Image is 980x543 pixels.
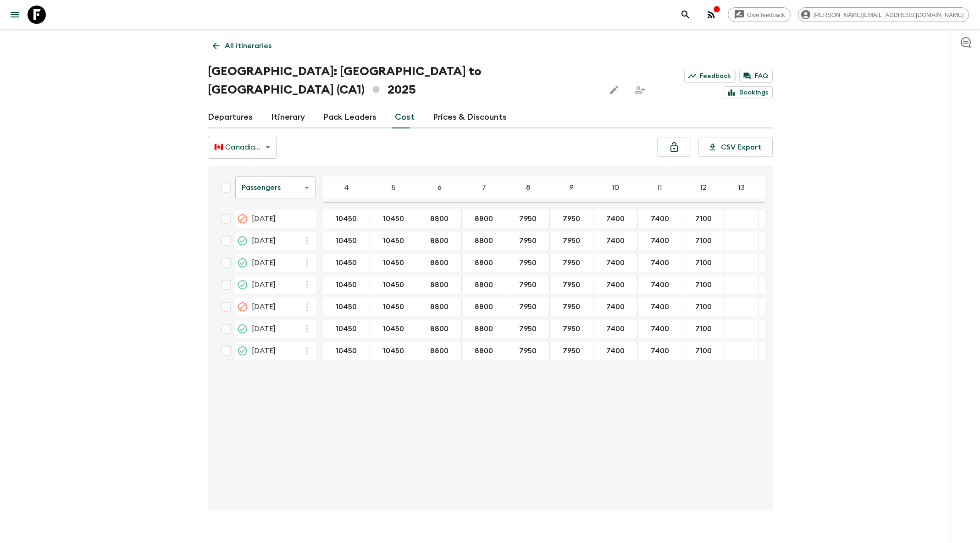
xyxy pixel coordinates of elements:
[508,232,548,250] button: 7950
[684,320,723,338] button: 7100
[433,106,507,128] a: Prices & Discounts
[217,178,235,197] div: Select all
[225,40,271,51] p: All itineraries
[725,210,759,228] div: 07 Jun 2025; 13
[252,323,276,334] span: [DATE]
[684,232,723,250] button: 7100
[682,298,725,316] div: 16 Aug 2025; 12
[372,276,415,294] button: 10450
[370,210,417,228] div: 07 Jun 2025; 5
[237,323,248,334] svg: Departed
[208,37,277,55] a: All itineraries
[323,276,370,294] div: 26 Jul 2025; 4
[739,70,773,83] a: FAQ
[370,320,417,338] div: 23 Aug 2025; 5
[271,106,305,128] a: Itinerary
[417,254,462,272] div: 19 Jul 2025; 6
[682,342,725,360] div: 06 Sep 2025; 12
[462,210,506,228] div: 07 Jun 2025; 7
[417,276,462,294] div: 26 Jul 2025; 6
[391,182,396,193] p: 5
[417,210,462,228] div: 07 Jun 2025; 6
[612,182,619,193] p: 10
[682,210,725,228] div: 07 Jun 2025; 12
[372,320,415,338] button: 10450
[593,320,638,338] div: 23 Aug 2025; 10
[684,342,723,360] button: 7100
[508,342,548,360] button: 7950
[464,232,504,250] button: 8800
[325,276,368,294] button: 10450
[417,298,462,316] div: 16 Aug 2025; 6
[684,276,723,294] button: 7100
[684,298,723,316] button: 7100
[759,342,792,360] div: 06 Sep 2025; 14
[552,320,591,338] button: 7950
[462,254,506,272] div: 19 Jul 2025; 7
[640,232,680,250] button: 7400
[550,320,593,338] div: 23 Aug 2025; 9
[419,276,460,294] button: 8800
[631,81,649,99] span: Share this itinerary
[437,182,442,193] p: 6
[738,182,745,193] p: 13
[593,232,638,250] div: 28 Jun 2025; 10
[237,279,248,290] svg: Completed
[508,210,548,228] button: 7950
[464,254,504,272] button: 8800
[419,320,460,338] button: 8800
[508,276,548,294] button: 7950
[593,210,638,228] div: 07 Jun 2025; 10
[605,81,623,99] button: Edit this itinerary
[508,254,548,272] button: 7950
[344,182,349,193] p: 4
[370,298,417,316] div: 16 Aug 2025; 5
[235,175,316,200] div: Passengers
[550,276,593,294] div: 26 Jul 2025; 9
[419,254,460,272] button: 8800
[208,62,598,99] h1: [GEOGRAPHIC_DATA]: [GEOGRAPHIC_DATA] to [GEOGRAPHIC_DATA] (CA1) 2025
[593,276,638,294] div: 26 Jul 2025; 10
[323,210,370,228] div: 07 Jun 2025; 4
[552,298,591,316] button: 7950
[759,210,792,228] div: 07 Jun 2025; 14
[552,342,591,360] button: 7950
[464,276,504,294] button: 8800
[550,210,593,228] div: 07 Jun 2025; 9
[6,6,24,24] button: menu
[552,210,591,228] button: 7950
[372,298,415,316] button: 10450
[506,320,550,338] div: 23 Aug 2025; 8
[595,298,636,316] button: 7400
[759,298,792,316] div: 16 Aug 2025; 14
[372,232,415,250] button: 10450
[370,232,417,250] div: 28 Jun 2025; 5
[595,342,636,360] button: 7400
[657,138,691,157] button: Lock costs
[526,182,530,193] p: 8
[417,320,462,338] div: 23 Aug 2025; 6
[325,210,368,228] button: 10450
[482,182,486,193] p: 7
[759,320,792,338] div: 23 Aug 2025; 14
[506,276,550,294] div: 26 Jul 2025; 8
[593,254,638,272] div: 19 Jul 2025; 10
[595,320,636,338] button: 7400
[798,7,969,22] div: [PERSON_NAME][EMAIL_ADDRESS][DOMAIN_NAME]
[237,301,248,312] svg: Cancelled
[676,6,695,24] button: search adventures
[325,320,368,338] button: 10450
[682,254,725,272] div: 19 Jul 2025; 12
[759,254,792,272] div: 19 Jul 2025; 14
[593,298,638,316] div: 16 Aug 2025; 10
[462,298,506,316] div: 16 Aug 2025; 7
[640,254,680,272] button: 7400
[372,342,415,360] button: 10450
[419,210,460,228] button: 8800
[724,86,773,99] a: Bookings
[725,320,759,338] div: 23 Aug 2025; 13
[419,232,460,250] button: 8800
[725,232,759,250] div: 28 Jun 2025; 13
[325,298,368,316] button: 10450
[325,232,368,250] button: 10450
